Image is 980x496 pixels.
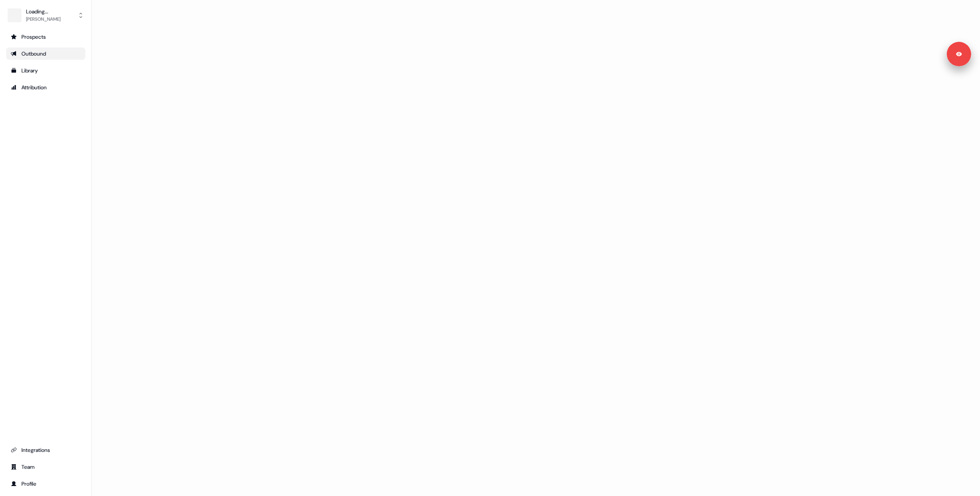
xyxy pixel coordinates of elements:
[6,6,85,25] button: Loading...[PERSON_NAME]
[26,15,60,23] div: [PERSON_NAME]
[11,480,81,488] div: Profile
[11,67,81,74] div: Library
[11,33,81,41] div: Prospects
[6,478,85,490] a: Go to profile
[6,81,85,94] a: Go to attribution
[6,31,85,43] a: Go to prospects
[6,64,85,77] a: Go to templates
[11,463,81,471] div: Team
[6,461,85,473] a: Go to team
[6,48,85,60] a: Go to outbound experience
[11,50,81,57] div: Outbound
[6,444,85,456] a: Go to integrations
[26,8,60,15] div: Loading...
[11,84,81,91] div: Attribution
[11,446,81,454] div: Integrations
